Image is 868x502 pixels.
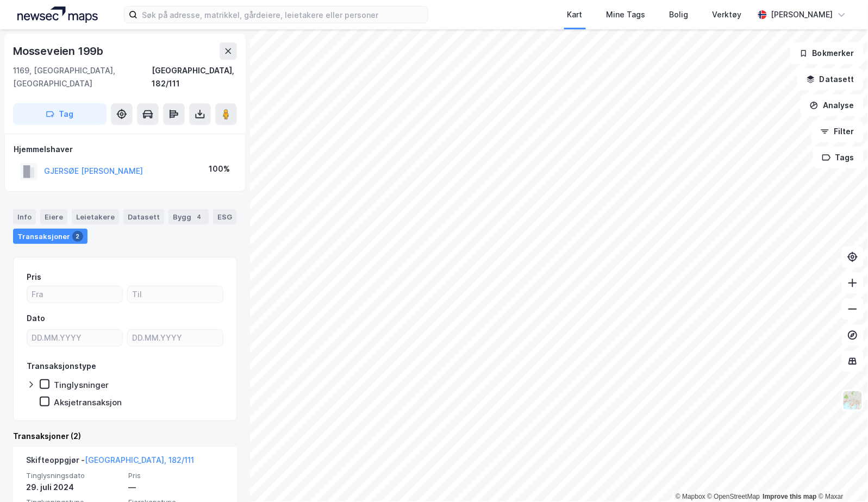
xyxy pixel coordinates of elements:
[26,471,122,480] span: Tinglysningsdato
[128,481,224,494] div: —
[814,450,868,502] iframe: Chat Widget
[713,8,742,21] div: Verktøy
[801,95,864,116] button: Analyse
[152,64,237,90] div: [GEOGRAPHIC_DATA], 182/111
[797,68,864,90] button: Datasett
[26,481,122,494] div: 29. juli 2024
[790,42,864,64] button: Bokmerker
[27,330,122,346] input: DD.MM.YYYY
[40,209,67,224] div: Eiere
[26,454,194,471] div: Skifteoppgjør -
[85,455,194,465] a: [GEOGRAPHIC_DATA], 182/111
[771,8,833,21] div: [PERSON_NAME]
[813,147,864,168] button: Tags
[27,360,96,373] div: Transaksjonstype
[676,493,705,500] a: Mapbox
[138,7,428,23] input: Søk på adresse, matrikkel, gårdeiere, leietakere eller personer
[14,143,236,156] div: Hjemmelshaver
[72,209,119,224] div: Leietakere
[72,231,83,242] div: 2
[607,8,646,21] div: Mine Tags
[193,211,204,222] div: 4
[213,209,236,224] div: ESG
[128,330,223,346] input: DD.MM.YYYY
[13,64,152,90] div: 1169, [GEOGRAPHIC_DATA], [GEOGRAPHIC_DATA]
[128,471,224,480] span: Pris
[27,286,122,303] input: Fra
[13,42,105,60] div: Mosseveien 199b
[763,493,817,500] a: Improve this map
[13,229,88,244] div: Transaksjoner
[54,397,122,407] div: Aksjetransaksjon
[209,162,230,175] div: 100%
[168,209,209,224] div: Bygg
[27,271,41,284] div: Pris
[27,312,45,325] div: Dato
[842,390,863,411] img: Z
[670,8,689,21] div: Bolig
[128,286,223,303] input: Til
[54,380,109,390] div: Tinglysninger
[13,430,237,443] div: Transaksjoner (2)
[13,209,36,224] div: Info
[567,8,583,21] div: Kart
[13,103,107,125] button: Tag
[811,121,864,142] button: Filter
[17,7,98,23] img: logo.a4113a55bc3d86da70a041830d287a7e.svg
[708,493,760,500] a: OpenStreetMap
[123,209,164,224] div: Datasett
